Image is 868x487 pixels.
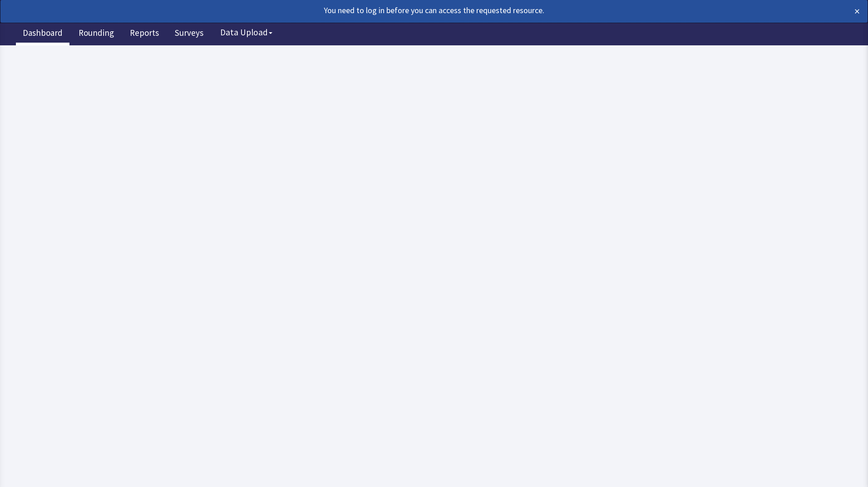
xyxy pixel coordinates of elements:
[215,24,278,41] button: Data Upload
[168,23,210,45] a: Surveys
[72,23,121,45] a: Rounding
[8,4,774,17] div: You need to log in before you can access the requested resource.
[16,23,69,45] a: Dashboard
[123,23,166,45] a: Reports
[854,4,860,19] button: ×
